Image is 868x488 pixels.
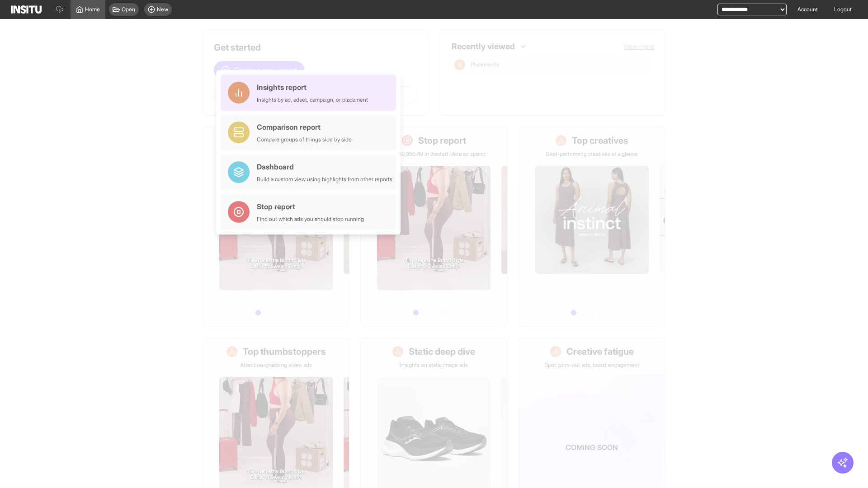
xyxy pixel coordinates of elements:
[157,6,168,13] span: New
[85,6,100,13] span: Home
[122,6,135,13] span: Open
[11,5,42,14] img: Logo
[257,96,368,103] div: Insights by ad, adset, campaign, or placement
[257,216,364,223] div: Find out which ads you should stop running
[257,82,368,93] div: Insights report
[257,201,364,212] div: Stop report
[257,176,392,183] div: Build a custom view using highlights from other reports
[257,161,392,172] div: Dashboard
[257,136,352,143] div: Compare groups of things side by side
[257,122,352,132] div: Comparison report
